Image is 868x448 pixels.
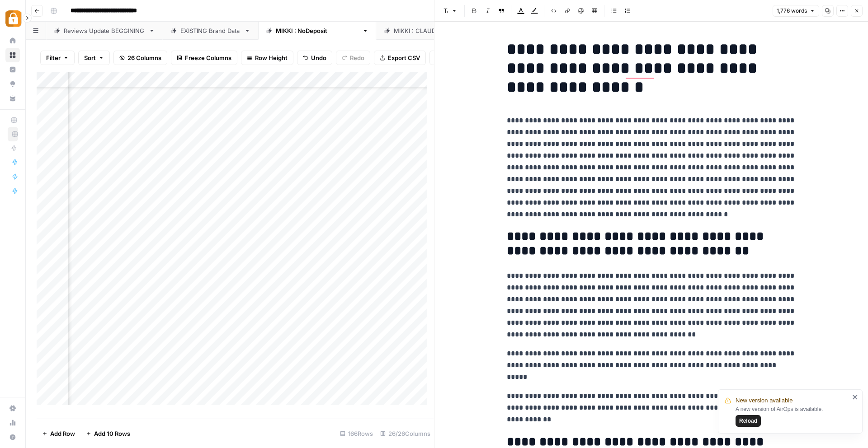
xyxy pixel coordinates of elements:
[773,5,819,17] button: 1,776 words
[276,26,359,35] div: [PERSON_NAME] : NoDeposit
[50,429,75,438] span: Add Row
[94,429,130,438] span: Add 10 Rows
[376,22,513,40] a: [PERSON_NAME] : [PERSON_NAME]
[297,51,332,65] button: Undo
[185,53,231,62] span: Freeze Columns
[258,22,376,40] a: [PERSON_NAME] : NoDeposit
[80,426,136,441] button: Add 10 Rows
[377,426,434,441] div: 26/26 Columns
[5,77,20,91] a: Opportunities
[394,26,495,35] div: [PERSON_NAME] : [PERSON_NAME]
[311,53,326,62] span: Undo
[78,51,110,65] button: Sort
[5,48,20,62] a: Browse
[736,405,849,427] div: A new version of AirOps is available.
[255,53,288,62] span: Row Height
[5,33,20,48] a: Home
[736,415,761,427] button: Reload
[180,26,241,35] div: EXISTING Brand Data
[64,26,145,35] div: Reviews Update BEGGINING
[84,53,96,62] span: Sort
[777,7,807,15] span: 1,776 words
[336,426,377,441] div: 166 Rows
[852,393,859,401] button: close
[739,417,757,425] span: Reload
[127,53,161,62] span: 26 Columns
[388,53,420,62] span: Export CSV
[336,51,370,65] button: Redo
[46,53,61,62] span: Filter
[5,91,20,106] a: Your Data
[374,51,426,65] button: Export CSV
[46,22,163,40] a: Reviews Update BEGGINING
[5,415,20,430] a: Usage
[350,53,364,62] span: Redo
[736,396,793,405] span: New version available
[5,430,20,444] button: Help + Support
[5,7,20,30] button: Workspace: Adzz
[171,51,237,65] button: Freeze Columns
[5,62,20,77] a: Insights
[40,51,75,65] button: Filter
[5,401,20,415] a: Settings
[5,10,22,27] img: Adzz Logo
[113,51,167,65] button: 26 Columns
[241,51,293,65] button: Row Height
[163,22,258,40] a: EXISTING Brand Data
[37,426,80,441] button: Add Row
